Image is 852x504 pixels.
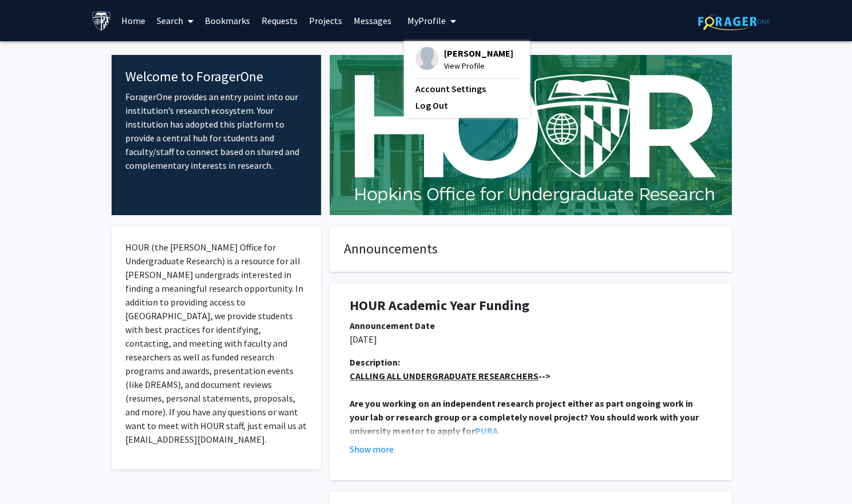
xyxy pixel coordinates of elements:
img: Cover Image [330,55,732,215]
span: View Profile [444,59,513,72]
span: [PERSON_NAME] [444,47,513,59]
strong: --> [350,370,550,382]
a: Log Out [415,98,518,112]
img: ForagerOne Logo [698,13,770,30]
img: Johns Hopkins University Logo [92,11,112,31]
div: Announcement Date [350,319,712,332]
span: My Profile [407,15,446,26]
a: PURA [475,425,498,436]
h4: Announcements [344,241,718,257]
a: Requests [256,1,303,41]
p: ForagerOne provides an entry point into our institution’s research ecosystem. Your institution ha... [125,90,308,172]
a: Bookmarks [199,1,256,41]
p: [DATE] [350,332,712,346]
img: Profile Picture [415,47,438,70]
h1: HOUR Academic Year Funding [350,297,712,314]
p: . [350,396,712,438]
a: Projects [303,1,348,41]
p: HOUR (the [PERSON_NAME] Office for Undergraduate Research) is a resource for all [PERSON_NAME] un... [125,240,308,446]
div: Description: [350,355,712,369]
button: Show more [350,442,394,456]
u: CALLING ALL UNDERGRADUATE RESEARCHERS [350,370,538,382]
a: Account Settings [415,82,518,96]
iframe: Chat [9,453,49,495]
strong: Are you working on an independent research project either as part ongoing work in your lab or res... [350,398,700,436]
a: Search [151,1,199,41]
div: Profile Picture[PERSON_NAME]View Profile [415,47,513,72]
a: Messages [348,1,397,41]
h4: Welcome to ForagerOne [125,69,308,85]
a: Home [116,1,151,41]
